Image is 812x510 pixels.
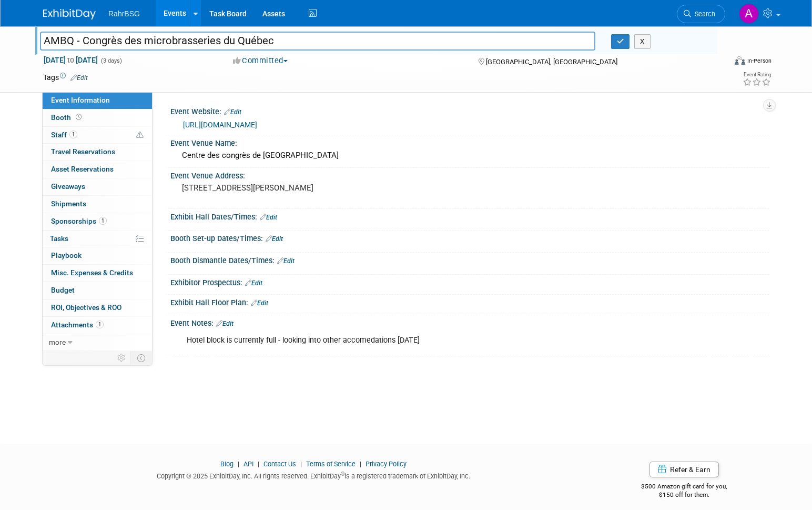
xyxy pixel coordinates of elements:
[51,286,75,294] span: Budget
[43,144,152,161] a: Travel Reservations
[43,247,152,264] a: Playbook
[51,268,133,277] span: Misc. Expenses & Credits
[263,460,296,468] a: Contact Us
[96,321,104,328] span: 1
[170,295,769,308] div: Exhibit Hall Floor Plan:
[100,57,122,64] span: (3 days)
[251,299,268,307] a: Edit
[43,161,152,178] a: Asset Reservations
[229,55,292,66] button: Committed
[663,55,772,71] div: Event Format
[170,231,769,244] div: Booth Set-up Dates/Times:
[51,113,84,122] span: Booth
[266,235,283,243] a: Edit
[43,299,152,316] a: ROI, Objectives & ROO
[43,196,152,213] a: Shipments
[43,109,152,126] a: Booth
[743,72,771,77] div: Event Rating
[178,147,761,164] div: Centre des congrès de [GEOGRAPHIC_DATA]
[649,462,719,477] a: Refer & Earn
[74,113,84,121] span: Booth not reserved yet
[634,34,651,49] button: X
[216,320,234,327] a: Edit
[51,131,77,139] span: Staff
[50,234,68,243] span: Tasks
[43,178,152,195] a: Giveaways
[70,74,88,82] a: Edit
[170,135,769,148] div: Event Venue Name:
[747,57,772,65] div: In-Person
[108,9,140,18] span: RahrBSG
[51,199,86,208] span: Shipments
[170,315,769,329] div: Event Notes:
[51,251,82,259] span: Playbook
[43,92,152,109] a: Event Information
[51,217,107,225] span: Sponsorships
[43,72,88,83] td: Tags
[183,121,257,129] a: [URL][DOMAIN_NAME]
[366,460,407,468] a: Privacy Policy
[735,56,745,65] img: Format-Inperson.png
[170,209,769,223] div: Exhibit Hall Dates/Times:
[306,460,356,468] a: Terms of Service
[43,317,152,334] a: Attachments1
[220,460,234,468] a: Blog
[691,10,715,18] span: Search
[298,460,304,468] span: |
[243,460,253,468] a: API
[182,183,408,193] pre: [STREET_ADDRESS][PERSON_NAME]
[43,469,584,481] div: Copyright © 2025 ExhibitDay, Inc. All rights reserved. ExhibitDay is a registered trademark of Ex...
[260,214,277,221] a: Edit
[255,460,262,468] span: |
[51,165,114,173] span: Asset Reservations
[51,147,115,156] span: Travel Reservations
[170,275,769,288] div: Exhibitor Prospectus:
[49,338,66,346] span: more
[486,58,617,66] span: [GEOGRAPHIC_DATA], [GEOGRAPHIC_DATA]
[179,330,653,351] div: Hotel block is currently full - looking into other accomedations [DATE]
[43,55,98,65] span: [DATE] [DATE]
[341,471,344,477] sup: ®
[245,279,262,287] a: Edit
[51,96,110,104] span: Event Information
[99,217,107,225] span: 1
[43,265,152,282] a: Misc. Expenses & Credits
[43,9,96,19] img: ExhibitDay
[43,334,152,351] a: more
[600,475,769,499] div: $500 Amazon gift card for you,
[677,5,725,23] a: Search
[235,460,242,468] span: |
[224,108,241,116] a: Edit
[51,303,121,312] span: ROI, Objectives & ROO
[43,231,152,247] a: Tasks
[43,213,152,230] a: Sponsorships1
[170,168,769,181] div: Event Venue Address:
[43,127,152,144] a: Staff1
[69,131,77,138] span: 1
[66,56,76,64] span: to
[357,460,364,468] span: |
[51,321,104,329] span: Attachments
[277,257,295,265] a: Edit
[600,491,769,499] div: $150 off for them.
[170,104,769,117] div: Event Website:
[739,4,759,24] img: Anna-Lisa Brewer
[170,253,769,266] div: Booth Dismantle Dates/Times:
[136,131,144,140] span: Potential Scheduling Conflict -- at least one attendee is tagged in another overlapping event.
[113,351,131,365] td: Personalize Event Tab Strip
[51,182,85,191] span: Giveaways
[43,282,152,299] a: Budget
[131,351,153,365] td: Toggle Event Tabs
